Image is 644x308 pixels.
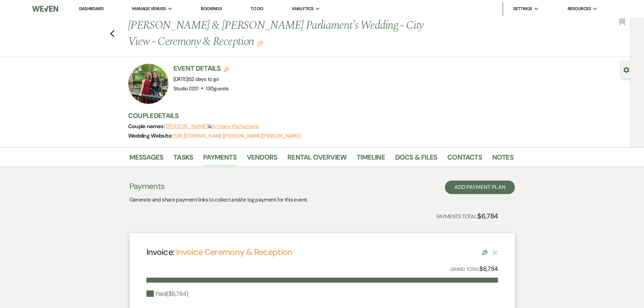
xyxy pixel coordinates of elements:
img: Weven Logo [32,2,58,16]
span: | [188,76,219,82]
button: [PERSON_NAME] [166,124,208,129]
span: Wedding Website: [128,132,174,139]
span: Manage Venues [132,5,166,12]
a: Rental Overview [287,152,347,167]
span: Resources [568,5,591,12]
span: Analytics [292,5,313,12]
span: & [166,123,259,130]
p: Generate and share payment links to collect and/or log payment for this event. [129,195,308,204]
h1: [PERSON_NAME] & [PERSON_NAME] Parliament's Wedding - City View - Ceremony & Reception [128,18,431,50]
button: Edit [258,40,263,46]
a: Bookings [201,6,222,12]
strong: $6,784 [479,265,498,273]
a: Contacts [447,152,482,167]
span: [DATE] [173,76,219,82]
a: Vendors [247,152,277,167]
a: Docs & Files [395,152,437,167]
button: Open lead details [623,66,629,73]
p: Payments Total: [436,211,498,221]
h4: Invoice: [146,246,292,258]
span: Settings [513,5,532,12]
div: Paid ( $6,784 ) [146,289,188,299]
span: 130 guests [206,85,229,92]
a: [URL][DOMAIN_NAME][PERSON_NAME][PERSON_NAME] [174,133,301,139]
span: 52 days to go [189,76,219,82]
a: Dashboard [79,6,103,11]
button: Add Payment Plan [445,181,515,194]
a: Tasks [173,152,193,167]
a: Notes [492,152,514,167]
button: Brittany Parliament [211,124,259,129]
h3: Event Details [173,64,230,73]
a: Messages [129,152,164,167]
a: Payments [203,152,237,167]
a: Timeline [357,152,385,167]
p: Grand Total: [450,264,498,274]
h3: Couple Details [128,111,507,120]
a: To Do [251,6,263,11]
span: Studio D2D [173,85,198,92]
span: Couple names: [128,123,166,130]
button: This payment plan cannot be deleted because it contains links that have been paid through Weven’s... [493,250,498,255]
h3: Payments [129,181,308,192]
strong: $6,784 [477,212,498,220]
a: Invoice Ceremony & Reception [176,246,292,258]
